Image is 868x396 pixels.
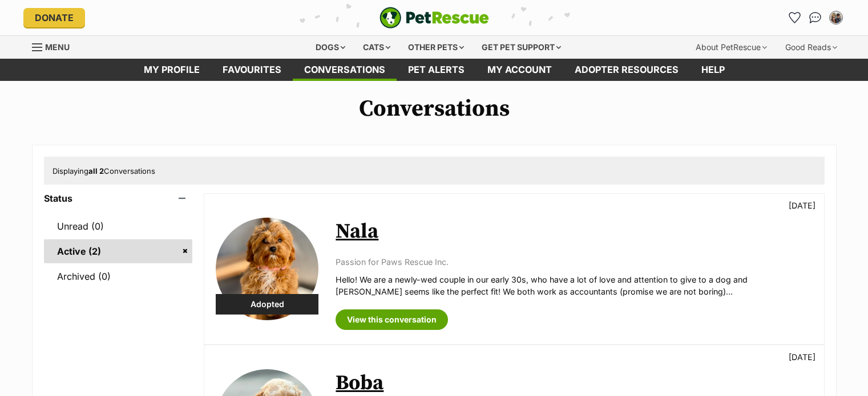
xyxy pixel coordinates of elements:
[830,12,842,23] img: Noa Ben Or profile pic
[806,9,825,27] a: Conversations
[690,59,736,81] a: Help
[809,12,821,23] img: chat-41dd97257d64d25036548639549fe6c8038ab92f7586957e7f3b1b290dea8141.svg
[45,42,70,52] span: Menu
[44,264,193,288] a: Archived (0)
[88,166,104,175] strong: all 2
[777,36,845,59] div: Good Reads
[336,309,448,330] a: View this conversation
[211,59,293,81] a: Favourites
[216,218,318,320] img: Nala
[23,8,85,27] a: Donate
[53,166,155,175] span: Displaying Conversations
[476,59,563,81] a: My account
[380,7,489,28] img: logo-e224e6f780fb5917bec1dbf3a21bbac754714ae5b6737aabdf751b685950b380.svg
[132,59,211,81] a: My profile
[789,351,815,363] p: [DATE]
[789,199,815,211] p: [DATE]
[563,59,690,81] a: Adopter resources
[32,36,78,56] a: Menu
[216,294,318,315] div: Adopted
[355,36,398,59] div: Cats
[336,256,812,268] p: Passion for Paws Rescue Inc.
[397,59,476,81] a: Pet alerts
[786,9,804,27] a: Favourites
[293,59,397,81] a: conversations
[336,273,812,298] p: Hello! We are a newly-wed couple in our early 30s, who have a lot of love and attention to give t...
[827,9,845,27] button: My account
[688,36,775,59] div: About PetRescue
[380,7,489,28] a: PetRescue
[44,214,193,238] a: Unread (0)
[44,193,193,203] header: Status
[336,370,383,396] a: Boba
[786,9,845,27] ul: Account quick links
[400,36,472,59] div: Other pets
[336,219,378,244] a: Nala
[474,36,569,59] div: Get pet support
[308,36,353,59] div: Dogs
[44,239,193,263] a: Active (2)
